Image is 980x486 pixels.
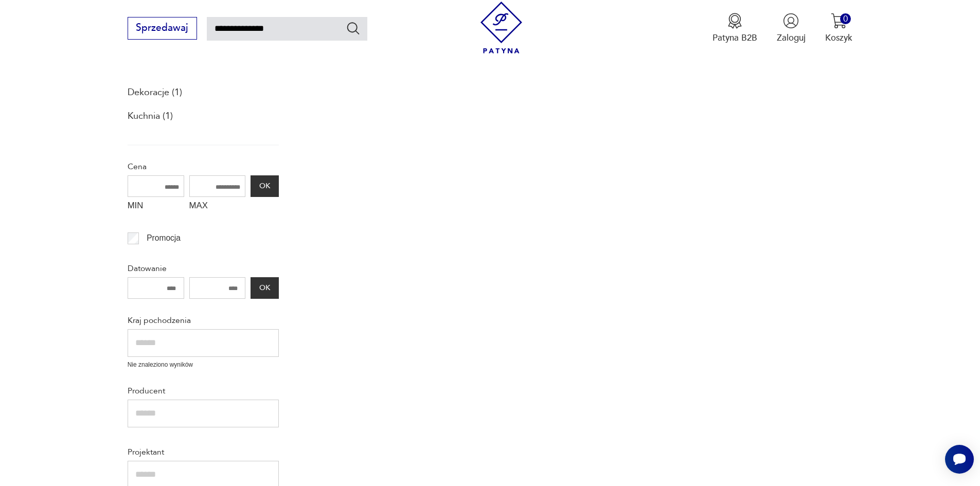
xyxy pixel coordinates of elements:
[712,13,757,44] button: Patyna B2B
[128,160,279,173] p: Cena
[128,17,197,40] button: Sprzedawaj
[945,445,974,474] iframe: Smartsupp widget button
[251,175,278,197] button: OK
[783,13,799,29] img: Ikonka użytkownika
[128,360,279,370] p: Nie znaleziono wyników
[147,231,181,245] p: Promocja
[128,197,184,217] label: MIN
[825,32,852,44] p: Koszyk
[825,13,852,44] button: 0Koszyk
[251,277,278,299] button: OK
[712,13,757,44] a: Ikona medaluPatyna B2B
[128,262,279,275] p: Datowanie
[777,13,806,44] button: Zaloguj
[189,197,246,217] label: MAX
[475,2,527,53] img: Patyna - sklep z meblami i dekoracjami vintage
[831,13,847,29] img: Ikona koszyka
[128,445,279,459] p: Projektant
[128,25,197,33] a: Sprzedawaj
[727,13,743,29] img: Ikona medalu
[840,13,851,24] div: 0
[128,84,182,101] a: Dekoracje (1)
[712,32,757,44] p: Patyna B2B
[777,32,806,44] p: Zaloguj
[128,107,173,125] a: Kuchnia (1)
[346,21,361,35] button: Szukaj
[128,384,279,398] p: Producent
[128,314,279,327] p: Kraj pochodzenia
